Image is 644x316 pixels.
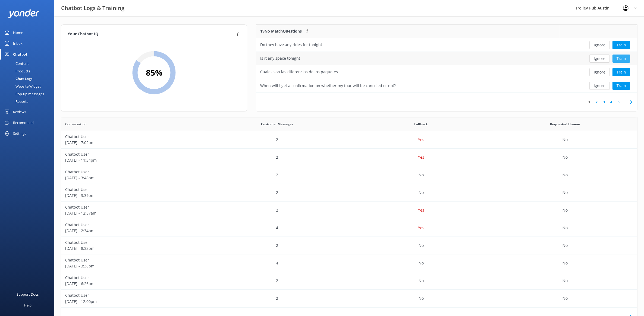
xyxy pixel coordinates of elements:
div: Support Docs [17,289,39,300]
p: Chatbot User [65,240,201,245]
p: 2 [276,278,278,284]
div: row [61,254,637,272]
p: [DATE] - 6:26pm [65,281,201,287]
p: Yes [418,225,424,231]
div: Chat Logs [3,75,32,82]
div: grid [61,131,637,307]
div: row [256,65,637,79]
div: Products [3,67,30,75]
span: Customer Messages [261,122,293,127]
p: No [563,190,568,196]
p: Chatbot User [65,292,201,298]
h4: Your Chatbot IQ [68,31,235,37]
p: 2 [276,190,278,196]
div: Recommend [13,117,34,128]
div: row [61,272,637,290]
p: Yes [418,137,424,143]
div: Help [24,300,32,311]
a: 1 [586,100,593,105]
div: Website Widget [3,82,41,90]
span: Fallback [414,122,428,127]
div: Chatbot [13,49,27,60]
p: [DATE] - 2:34pm [65,228,201,234]
p: [DATE] - 3:38pm [65,263,201,269]
p: Chatbot User [65,169,201,175]
p: 4 [276,260,278,266]
div: Reviews [13,106,26,117]
p: No [563,172,568,178]
p: 2 [276,295,278,301]
div: row [61,202,637,219]
div: Reports [3,98,28,105]
p: No [563,207,568,213]
a: Products [3,67,54,75]
p: [DATE] - 7:02pm [65,140,201,146]
h3: Chatbot Logs & Training [61,4,124,12]
div: row [61,184,637,202]
p: 2 [276,137,278,143]
p: No [563,278,568,284]
a: 3 [600,100,608,105]
div: Cuales son las diferencias de los paquetes [260,69,338,75]
p: No [419,278,424,284]
a: Pop-up messages [3,90,54,98]
div: row [61,219,637,237]
p: [DATE] - 12:00pm [65,299,201,305]
p: No [563,242,568,248]
span: Requested Human [550,122,580,127]
p: No [419,295,424,301]
button: Ignore [589,68,610,76]
p: No [419,260,424,266]
p: No [563,260,568,266]
p: Chatbot User [65,187,201,193]
p: Chatbot User [65,134,201,140]
div: row [61,131,637,149]
p: [DATE] - 3:48pm [65,175,201,181]
p: No [419,172,424,178]
div: Content [3,60,29,67]
p: Chatbot User [65,275,201,281]
div: Home [13,27,23,38]
p: 4 [276,225,278,231]
div: row [61,237,637,254]
p: Chatbot User [65,204,201,210]
div: Pop-up messages [3,90,44,98]
p: Chatbot User [65,257,201,263]
p: No [563,137,568,143]
div: row [61,149,637,166]
p: 2 [276,242,278,248]
p: [DATE] - 3:39pm [65,193,201,199]
button: Train [612,55,630,63]
h2: 85 % [146,66,162,79]
p: 19 No Match Questions [260,28,302,34]
p: [DATE] - 11:34pm [65,157,201,163]
a: 4 [608,100,615,105]
button: Train [612,82,630,90]
p: Chatbot User [65,222,201,228]
div: Settings [13,128,26,139]
div: When will I get a confirmation on whether my tour will be canceled or not? [260,83,396,89]
div: grid [256,38,637,92]
button: Ignore [589,55,610,63]
p: No [563,154,568,160]
button: Ignore [589,82,610,90]
p: No [563,295,568,301]
div: row [61,166,637,184]
p: No [419,190,424,196]
div: row [61,290,637,307]
p: No [419,242,424,248]
div: row [256,52,637,65]
div: Inbox [13,38,23,49]
p: [DATE] - 8:33pm [65,245,201,251]
div: Do they have any rides for tonight [260,42,322,48]
a: Chat Logs [3,75,54,82]
div: row [256,79,637,92]
p: 2 [276,154,278,160]
span: Conversation [65,122,87,127]
a: 5 [615,100,622,105]
p: [DATE] - 12:57am [65,210,201,216]
img: yonder-white-logo.png [8,9,39,18]
button: Train [612,68,630,76]
p: Yes [418,154,424,160]
div: row [256,38,637,52]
